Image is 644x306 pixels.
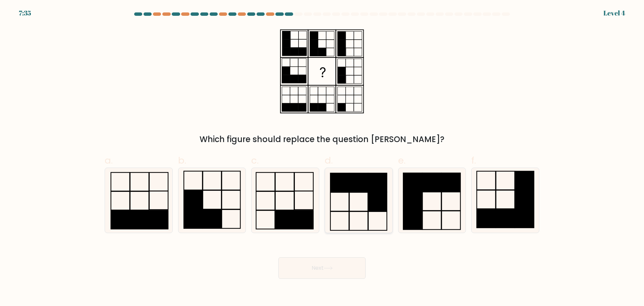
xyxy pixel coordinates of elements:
span: b. [178,154,186,167]
span: e. [398,154,406,167]
div: 7:35 [19,8,31,18]
span: d. [325,154,333,167]
button: Next [278,257,366,279]
span: c. [251,154,259,167]
span: f. [471,154,476,167]
div: Level 4 [603,8,625,18]
div: Which figure should replace the question [PERSON_NAME]? [109,133,535,145]
span: a. [105,154,113,167]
